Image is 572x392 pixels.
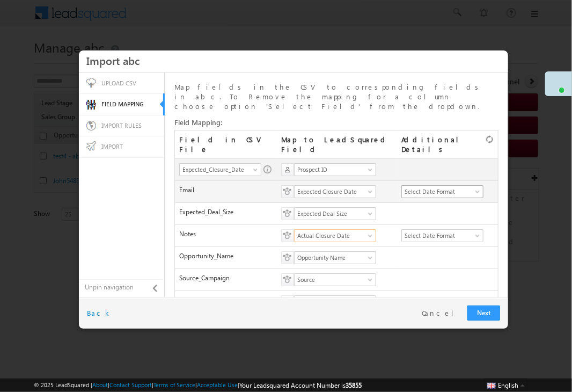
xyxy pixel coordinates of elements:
span: IMPORT RULES [101,122,142,129]
a: Acceptable Use [197,381,238,388]
span: Source_Name [179,295,218,305]
span: Unpin navigation [85,282,150,292]
th: Field in CSV File [175,130,277,159]
a: Source [294,273,376,286]
a: About [92,381,108,388]
th: Map to LeadSquared Field [277,130,397,159]
a: Contact Support [109,381,152,388]
span: Prospect ID [295,165,369,175]
img: Reset Mapping [486,135,493,143]
a: UPLOAD CSV [79,72,164,94]
button: English [485,379,527,391]
span: Select Opportunity Field [295,297,369,307]
a: Actual Closure Date [294,229,376,242]
span: © 2025 LeadSquared | | | | | [34,380,362,390]
span: Select Date Format [402,187,476,197]
a: Expected_Closure_Date [179,163,261,176]
a: Select Date Format [401,185,483,198]
a: IMPORT [79,136,164,158]
span: Expected_Deal_Size [179,207,233,217]
span: UPLOAD CSV [101,79,136,86]
label: Field Mapping: [174,118,498,127]
h3: Import abc [86,51,501,70]
span: FIELD MAPPING [101,100,144,107]
span: Source_Campaign [179,273,230,283]
a: Prospect ID [294,163,376,176]
span: English [498,381,519,389]
a: Expected Deal Size [294,207,376,220]
a: FIELD MAPPING [79,93,163,115]
span: Email [179,185,194,195]
span: IMPORT [101,143,123,150]
a: Back [87,308,112,318]
a: IMPORT RULES [79,115,164,136]
th: Additional Details [397,130,498,159]
span: Opportunity_Name [179,251,233,261]
span: Expected_Closure_Date [180,165,254,175]
p: Map fields in the CSV to corresponding fields in abc. To Remove the mapping for a column choose o... [174,82,498,111]
a: Opportunity Name [294,251,376,264]
a: Next [467,306,500,321]
a: Cancel [422,308,462,318]
span: Actual Closure Date [295,231,369,241]
a: Expected Closure Date [294,185,376,198]
span: Expected Deal Size [295,209,369,219]
span: Opportunity Name [295,253,369,263]
span: Source [295,275,369,285]
a: Select Date Format [401,229,483,242]
span: Expected Closure Date [295,187,369,197]
span: Notes [179,229,196,239]
span: Your Leadsquared Account Number is [239,381,362,389]
a: Select Opportunity Field [294,295,376,308]
a: Terms of Service [153,381,195,388]
span: 35855 [346,381,362,389]
span: Select Date Format [402,231,476,241]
